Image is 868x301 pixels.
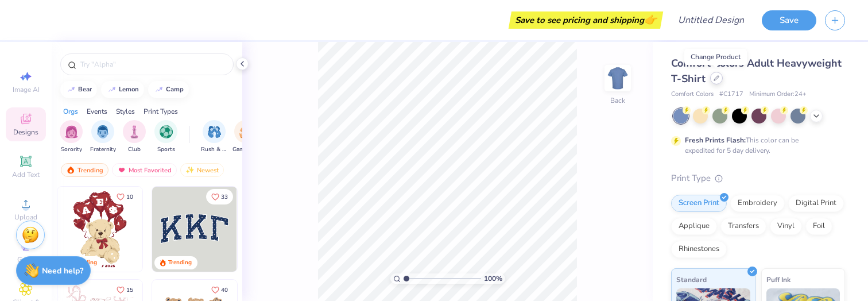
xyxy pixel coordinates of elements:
div: Embroidery [730,195,785,212]
img: edfb13fc-0e43-44eb-bea2-bf7fc0dd67f9 [237,187,321,272]
div: camp [166,86,184,92]
img: Rush & Bid Image [208,125,221,138]
span: Sorority [61,145,82,154]
input: Try "Alpha" [79,59,226,70]
div: Styles [116,106,135,117]
button: Like [111,282,138,298]
span: Designs [13,128,38,137]
div: This color can be expedited for 5 day delivery. [685,135,826,156]
span: Minimum Order: 24 + [749,90,807,99]
img: Club Image [128,125,141,138]
span: 10 [126,194,133,200]
img: Sports Image [160,125,173,138]
button: lemon [101,81,144,98]
span: # C1717 [719,90,743,99]
span: Game Day [232,145,259,154]
div: Events [87,106,107,117]
button: filter button [60,120,83,154]
div: Transfers [720,218,766,235]
button: filter button [232,120,259,154]
span: Standard [676,273,707,285]
span: Puff Ink [766,273,790,285]
span: 33 [221,194,228,200]
img: Back [606,67,629,90]
div: Orgs [63,106,78,117]
img: trend_line.gif [107,86,117,93]
div: filter for Rush & Bid [201,120,227,154]
button: filter button [154,120,177,154]
div: Trending [61,163,108,177]
img: 587403a7-0594-4a7f-b2bd-0ca67a3ff8dd [57,187,142,272]
div: Foil [805,218,832,235]
div: bear [78,86,92,92]
span: Upload [14,213,37,222]
span: Fraternity [90,145,116,154]
button: camp [148,81,189,98]
div: Back [610,95,625,106]
div: Digital Print [788,195,844,212]
span: Image AI [13,85,40,94]
span: Sports [157,145,175,154]
span: 👉 [644,13,657,26]
img: Fraternity Image [96,125,109,138]
img: e74243e0-e378-47aa-a400-bc6bcb25063a [142,187,227,272]
span: Greek [17,255,35,264]
span: Club [128,145,141,154]
span: 40 [221,287,228,293]
button: Save [762,10,816,30]
button: filter button [90,120,116,154]
img: most_fav.gif [117,166,126,174]
button: filter button [123,120,146,154]
span: 100 % [484,273,502,284]
img: Game Day Image [239,125,253,138]
div: Change Product [684,49,747,65]
div: Print Type [671,172,845,185]
button: Like [206,189,233,204]
button: filter button [201,120,227,154]
div: filter for Fraternity [90,120,116,154]
strong: Need help? [42,265,83,276]
div: lemon [119,86,139,92]
div: filter for Game Day [232,120,259,154]
div: Save to see pricing and shipping [511,11,660,29]
img: trend_line.gif [67,86,76,93]
div: filter for Sorority [60,120,83,154]
img: Newest.gif [185,166,195,174]
div: filter for Sports [154,120,177,154]
div: filter for Club [123,120,146,154]
img: trend_line.gif [154,86,164,93]
span: 15 [126,287,133,293]
div: Trending [168,258,192,267]
strong: Fresh Prints Flash: [685,136,746,145]
img: Sorority Image [65,125,78,138]
div: Applique [671,218,717,235]
div: Rhinestones [671,241,727,258]
span: Comfort Colors [671,90,714,99]
span: Add Text [12,170,40,179]
img: trending.gif [66,166,75,174]
span: Comfort Colors Adult Heavyweight T-Shirt [671,56,842,86]
div: Newest [180,163,224,177]
button: Like [206,282,233,298]
button: bear [60,81,97,98]
div: Print Types [144,106,178,117]
img: 3b9aba4f-e317-4aa7-a679-c95a879539bd [152,187,237,272]
button: Like [111,189,138,204]
div: Most Favorited [112,163,177,177]
div: Vinyl [770,218,802,235]
span: Rush & Bid [201,145,227,154]
input: Untitled Design [669,9,753,32]
div: Screen Print [671,195,727,212]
